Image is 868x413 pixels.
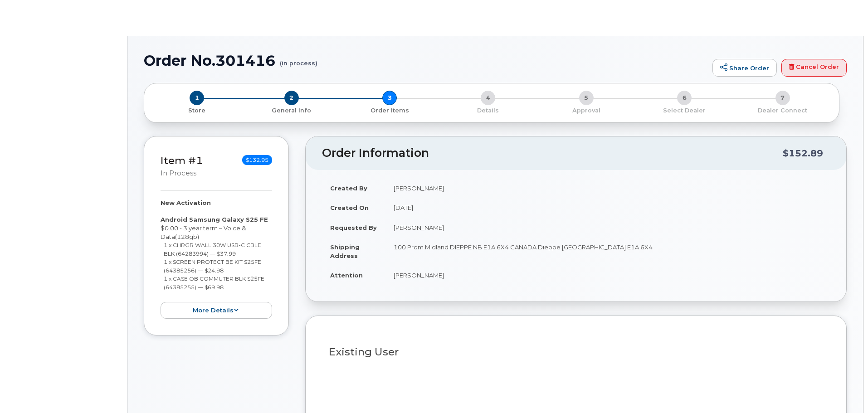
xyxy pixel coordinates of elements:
[783,145,823,162] div: $152.89
[330,272,363,279] strong: Attention
[781,59,847,77] a: Cancel Order
[155,107,239,115] p: Store
[322,147,783,160] h2: Order Information
[164,258,261,274] small: 1 x SCREEN PROTECT BE KIT S25FE (64385256) — $24.98
[284,91,299,105] span: 2
[151,105,243,115] a: 1 Store
[330,204,369,211] strong: Created On
[161,199,211,206] strong: New Activation
[161,199,272,319] div: $0.00 - 3 year term – Voice & Data(128gb)
[385,178,830,198] td: [PERSON_NAME]
[385,265,830,285] td: [PERSON_NAME]
[243,105,341,115] a: 2 General Info
[329,346,823,358] h3: Existing User
[330,224,377,231] strong: Requested By
[246,107,337,115] p: General Info
[161,216,268,223] strong: Android Samsung Galaxy S25 FE
[385,218,830,238] td: [PERSON_NAME]
[242,155,272,165] span: $132.95
[330,243,360,259] strong: Shipping Address
[161,302,272,319] button: more details
[385,237,830,265] td: 100 Prom Midland DIEPPE NB E1A 6X4 CANADA Dieppe [GEOGRAPHIC_DATA] E1A 6X4
[385,198,830,218] td: [DATE]
[712,59,777,77] a: Share Order
[330,185,367,192] strong: Created By
[280,53,317,67] small: (in process)
[144,53,708,68] h1: Order No.301416
[164,242,261,257] small: 1 x CHRGR WALL 30W USB-C CBLE BLK (64283994) — $37.99
[161,154,203,167] a: Item #1
[164,275,264,291] small: 1 x CASE OB COMMUTER BLK S25FE (64385255) — $69.98
[190,91,204,105] span: 1
[161,169,196,177] small: in process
